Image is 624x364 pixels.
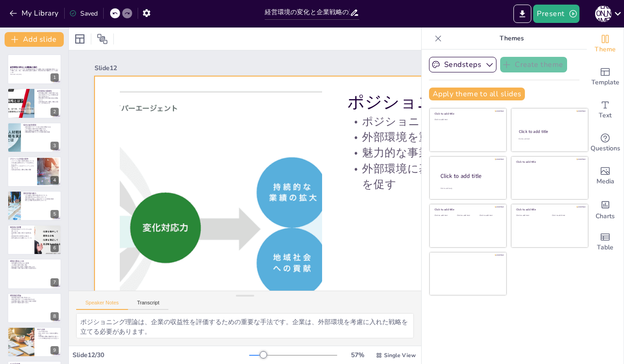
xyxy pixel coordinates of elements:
[23,192,59,195] p: 国内市場の縮小
[7,293,61,323] div: 8
[23,130,59,132] p: 社会の成熟化が企業戦略に影響を与える
[7,54,61,84] div: https://cdn.sendsteps.com/images/logo/sendsteps_logo_white.pnghttps://cdn.sendsteps.com/images/lo...
[10,260,59,263] p: 環境の悪化とCSR
[596,211,615,221] span: Charts
[435,119,500,121] div: Click to add text
[50,142,59,150] div: 3
[597,243,613,253] span: Table
[50,346,59,354] div: 9
[10,162,34,165] p: 日本企業は効率化やスピード化を求められている
[595,44,616,55] span: Theme
[37,332,59,336] p: 政治、経済、社会、技術の各要因を評価
[76,313,414,338] textarea: ポジショニング理論は、企業の収益性を評価するための重要な手法です。企業は、外部環境を考慮に入れた戦略を立てる必要があります。 外部環境を重視することは、ポジショニング理論の重要な要素です。企業は...
[10,300,59,302] p: 外部環境の変化に迅速に対応する能力が重要
[10,294,59,297] p: 環境適応理論
[50,312,59,320] div: 8
[518,138,579,140] div: Click to add text
[50,278,59,287] div: 7
[23,124,59,127] p: 現代の経営環境
[446,28,578,50] p: Themes
[50,73,59,82] div: 1
[50,176,59,184] div: 4
[97,33,108,44] span: Position
[599,110,612,121] span: Text
[69,9,98,18] div: Saved
[440,172,499,180] div: Click to add title
[587,193,624,226] div: Add charts and graphs
[346,351,368,359] div: 57 %
[23,196,59,198] p: 海外需要の取り込みが求められている
[50,108,59,116] div: 2
[72,32,87,46] div: Layout
[347,90,575,114] p: ポジショニング理論
[10,165,34,169] p: 組織のフラット化やアウトソーシングが進んでいる
[7,122,61,153] div: https://cdn.sendsteps.com/images/logo/sendsteps_logo_white.pnghttps://cdn.sendsteps.com/images/lo...
[10,158,34,160] p: グローバル市場の競争
[72,351,249,359] div: Slide 12 / 30
[435,215,455,217] div: Click to add text
[23,131,59,133] p: 環境要因を理解することが企業の成長に重要
[50,244,59,252] div: 6
[7,88,61,118] div: https://cdn.sendsteps.com/images/logo/sendsteps_logo_white.pnghttps://cdn.sendsteps.com/images/lo...
[587,127,624,160] div: Get real-time input from your audience
[457,215,478,217] div: Click to add text
[7,6,62,21] button: My Library
[23,128,59,130] p: 少子高齢化が国内市場に影響を与える
[128,300,169,310] button: Transcript
[595,5,612,23] button: [PERSON_NAME]
[435,208,500,211] div: Click to add title
[347,145,575,160] p: 魅力的な事業の選択が重要
[347,129,575,145] p: 外部環境を重視する
[10,263,59,265] p: 地球温暖化が企業に与える影響
[10,232,32,235] p: 技術革新に迅速に対応する必要がある
[533,5,579,23] button: Present
[37,94,59,97] p: 自社の内部だけでなく外部環境も把握する必要がある
[37,331,59,333] p: PEST分析の目的
[37,92,59,94] p: 経営戦略は環境への適応行動である
[10,302,59,303] p: 競争の中で優位性を保つために
[591,143,620,154] span: Questions
[10,169,34,171] p: 迅速な意思決定と柔軟な戦略が重要
[7,156,61,187] div: https://cdn.sendsteps.com/images/logo/sendsteps_logo_white.pnghttps://cdn.sendsteps.com/images/lo...
[37,100,59,104] p: 市場の動向を常に観察し戦略を見直すことが求められる
[10,265,59,266] p: CSR活動が企業の評価に直結
[587,61,624,94] div: Add ready made slides
[7,191,61,221] div: https://cdn.sendsteps.com/images/logo/sendsteps_logo_white.pnghttps://cdn.sendsteps.com/images/lo...
[440,187,498,189] div: Click to add body
[76,300,128,310] button: Speaker Notes
[10,298,59,300] p: 環境に適応することで企業の存続が決まる
[23,126,59,128] p: 経済活動のグローバル化が企業に影響を与える
[347,160,575,192] p: 外部環境に基づいて戦略を策定することを促す
[23,199,59,201] p: 新たな労働力の活用が求められている
[37,337,59,339] p: リスクや機会を特定するのに役立つ
[587,226,624,259] div: Add a table
[479,215,500,217] div: Click to add text
[10,266,59,268] p: 製品の安全性と健康への配慮が求められる
[500,57,567,72] button: Create theme
[587,94,624,127] div: Add text boxes
[10,235,32,237] p: 新技術の導入が競争力を高める
[50,210,59,218] div: 5
[5,32,64,47] button: Add slide
[10,237,32,239] p: 競争を激化させる要因となっている
[435,112,500,116] div: Click to add title
[10,66,37,68] strong: 経営環境の変化と企業戦略の適応
[10,68,59,73] p: 本プレゼンテーションでは、経営環境の変化とその影響に対する企業戦略の適応について考察します。特に、現代企業が直面する課題や、環境分析手法の重要性について説明します。
[10,297,59,298] p: 環境適応理論が企業に求めるもの
[7,327,61,357] div: 9
[7,259,61,289] div: 7
[591,77,619,88] span: Template
[516,208,582,211] div: Click to add title
[587,28,624,61] div: Change the overall theme
[37,97,59,100] p: 環境の捉え方が企業の存続に影響を与える
[10,160,34,162] p: グローバル市場での競争が激化している
[596,176,614,187] span: Media
[23,194,59,196] p: 少子高齢化が国内市場を縮小させている
[552,215,581,217] div: Click to add text
[587,160,624,193] div: Add images, graphics, shapes or video
[516,215,545,217] div: Click to add text
[23,198,59,200] p: 熟年世代を対象とした製品やサービスの開発が重要
[595,6,612,22] div: [PERSON_NAME]
[95,64,501,72] div: Slide 12
[37,336,59,338] p: 外部環境の理解が戦略策定に役立つ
